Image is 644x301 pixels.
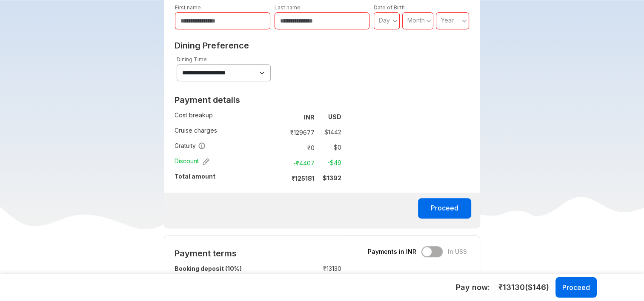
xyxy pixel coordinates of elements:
svg: angle down [462,17,467,25]
strong: Total amount [175,173,215,180]
small: To initiate booking [175,273,286,280]
svg: angle down [392,17,398,25]
span: Discount [175,157,209,165]
td: : [278,140,282,155]
td: : [278,125,282,140]
strong: USD [328,113,341,120]
td: : [278,109,282,125]
span: Payments in INR [368,247,416,256]
strong: INR [304,114,315,121]
span: In US$ [448,247,467,256]
td: Cost breakup [175,109,278,125]
svg: angle down [426,17,431,25]
strong: Booking deposit (10%) [175,265,242,272]
td: ₹ 129677 [282,126,318,138]
td: $ 1442 [318,126,341,138]
td: ₹ 13130 [291,263,341,284]
td: : [286,263,291,284]
span: Day [379,17,390,24]
button: Proceed [555,277,597,298]
label: First name [175,4,201,11]
span: Year [441,17,454,24]
td: $ 0 [318,142,341,153]
span: Month [407,17,425,24]
td: ₹ 0 [282,142,318,153]
label: Date of Birth [374,4,405,11]
td: : [278,155,282,170]
span: ₹ 13130 ($ 146 ) [498,282,549,293]
td: -$ 49 [318,157,341,169]
h2: Dining Preference [175,40,469,51]
td: : [278,170,282,186]
td: -₹ 4407 [282,157,318,169]
h2: Payment details [175,95,341,105]
h2: Payment terms [175,248,341,258]
strong: $ 1392 [323,174,341,182]
td: Cruise charges [175,125,278,140]
span: Gratuity [175,142,206,150]
h5: Pay now : [456,282,490,292]
label: Dining Time [177,56,207,62]
button: Proceed [418,198,471,219]
strong: ₹ 125181 [292,175,315,182]
label: Last name [275,4,301,11]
